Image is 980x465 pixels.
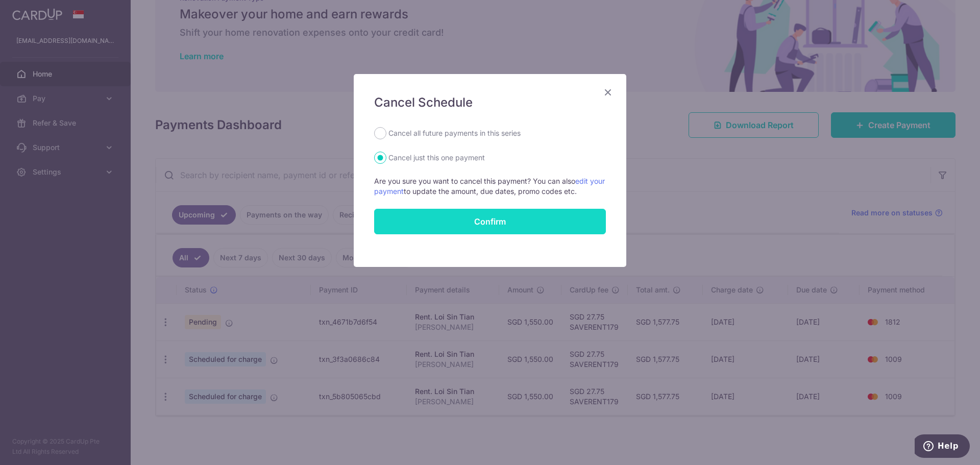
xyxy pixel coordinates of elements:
h5: Cancel Schedule [374,94,606,111]
label: Cancel just this one payment [388,152,485,164]
iframe: Opens a widget where you can find more information [915,434,970,460]
label: Cancel all future payments in this series [388,127,521,139]
p: Are you sure you want to cancel this payment? You can also to update the amount, due dates, promo... [374,176,606,197]
button: Close [602,86,614,99]
button: Confirm [374,209,606,234]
